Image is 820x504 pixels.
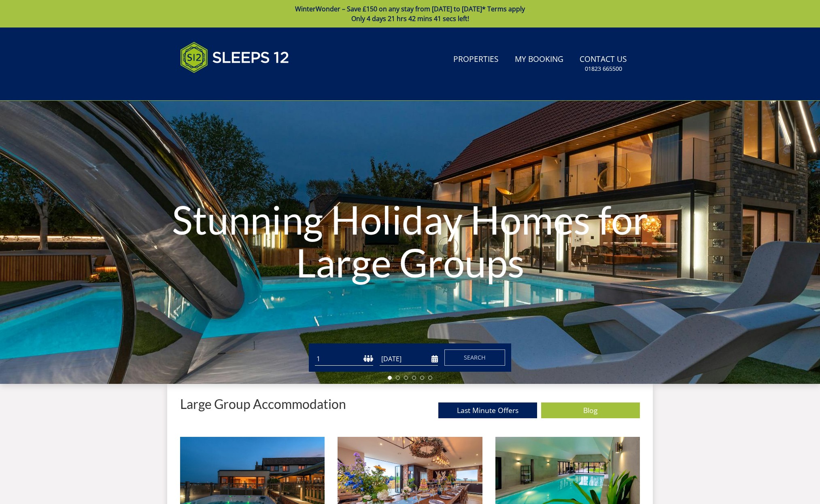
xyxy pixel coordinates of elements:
[123,182,697,300] h1: Stunning Holiday Homes for Large Groups
[576,51,630,77] a: Contact Us01823 665500
[541,402,640,418] a: Blog
[438,402,537,418] a: Last Minute Offers
[180,397,346,411] p: Large Group Accommodation
[176,83,261,89] iframe: Customer reviews powered by Trustpilot
[380,352,438,366] input: Arrival Date
[444,349,505,366] button: Search
[585,65,622,73] small: 01823 665500
[180,37,289,78] img: Sleeps 12
[351,14,469,23] span: Only 4 days 21 hrs 42 mins 41 secs left!
[450,51,502,69] a: Properties
[464,354,486,361] span: Search
[512,51,567,69] a: My Booking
